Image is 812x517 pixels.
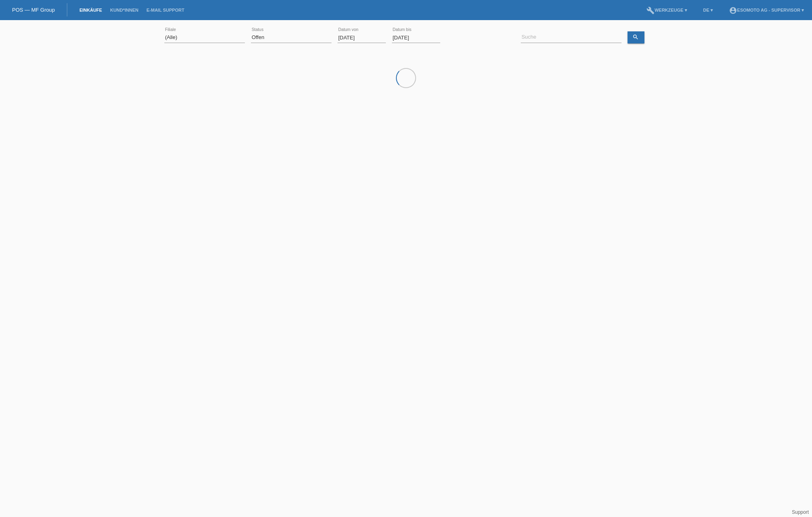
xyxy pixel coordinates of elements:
a: DE ▾ [699,8,717,12]
a: buildWerkzeuge ▾ [642,8,691,12]
i: build [646,6,655,14]
a: Support [792,509,809,515]
i: search [632,34,639,40]
a: POS — MF Group [12,7,55,13]
a: account_circleEsomoto AG - Supervisor ▾ [725,8,808,12]
a: Kund*innen [106,8,142,12]
a: E-Mail Support [143,8,188,12]
a: search [628,31,644,43]
i: account_circle [729,6,737,14]
a: Einkäufe [75,8,106,12]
